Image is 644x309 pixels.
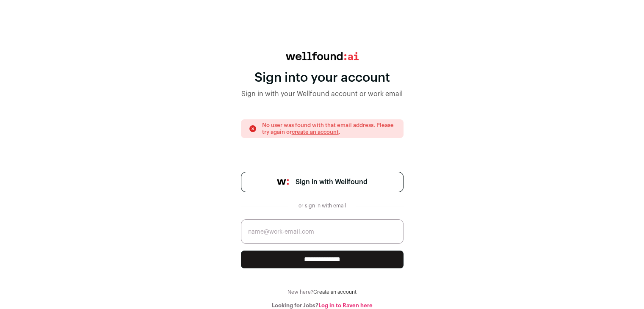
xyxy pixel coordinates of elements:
[296,177,368,187] span: Sign in with Wellfound
[318,303,373,308] a: Log in to Raven here
[241,172,404,192] a: Sign in with Wellfound
[241,89,404,99] div: Sign in with your Wellfound account or work email
[286,52,359,60] img: wellfound:ai
[241,70,404,86] div: Sign into your account
[295,202,349,209] div: or sign in with email
[292,129,339,135] a: create an account
[241,219,404,244] input: name@work-email.com
[241,302,404,309] div: Looking for Jobs?
[313,290,357,295] a: Create an account
[262,122,396,135] p: No user was found with that email address. Please try again or .
[241,289,404,295] div: New here?
[277,179,289,185] img: wellfound-symbol-flush-black-fb3c872781a75f747ccb3a119075da62bfe97bd399995f84a933054e44a575c4.png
